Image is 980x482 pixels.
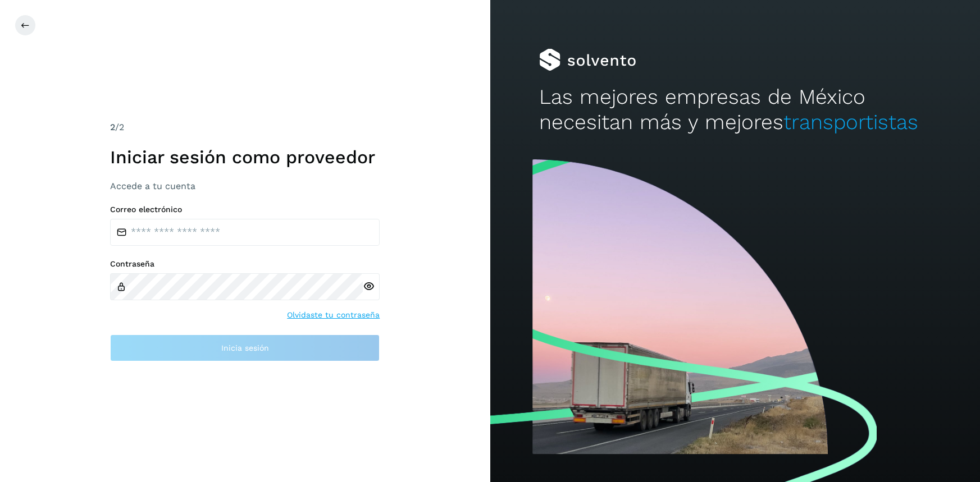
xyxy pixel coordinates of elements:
[110,121,380,134] div: /2
[110,146,380,168] h1: Iniciar sesión como proveedor
[110,122,115,132] span: 2
[110,181,380,191] h3: Accede a tu cuenta
[110,205,380,214] label: Correo electrónico
[287,309,380,321] a: Olvidaste tu contraseña
[110,334,380,361] button: Inicia sesión
[539,85,931,135] h2: Las mejores empresas de México necesitan más y mejores
[783,110,918,134] span: transportistas
[110,259,380,269] label: Contraseña
[221,344,269,352] span: Inicia sesión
